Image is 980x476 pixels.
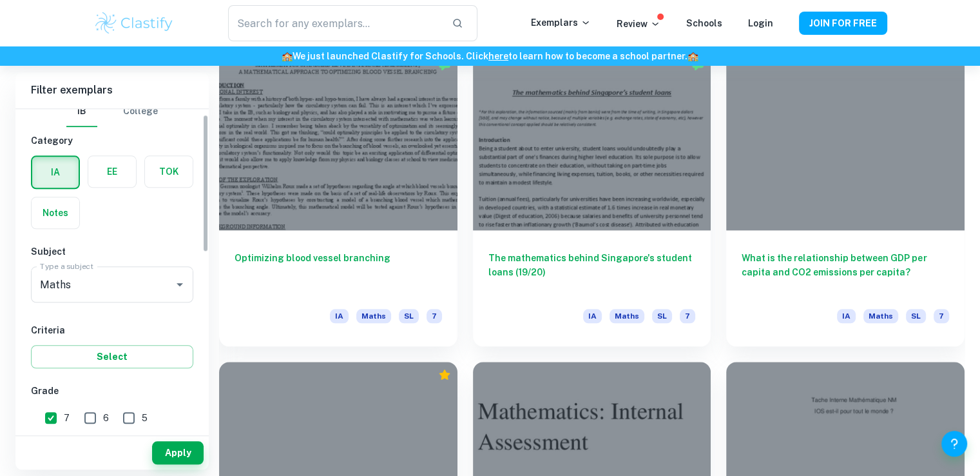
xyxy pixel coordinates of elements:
button: EE [88,156,136,187]
img: Clastify logo [93,10,175,36]
a: Schools [686,18,722,28]
span: IA [837,309,856,323]
span: 🏫 [282,51,293,61]
span: SL [906,309,926,323]
button: College [123,96,158,127]
div: Premium [438,368,451,381]
span: SL [652,309,672,323]
button: Notes [32,197,79,228]
h6: Category [31,134,193,148]
span: IA [330,309,349,323]
a: Login [748,18,773,28]
p: Review [617,17,660,31]
a: What is the relationship between GDP per capita and CO2 emissions per capita?IAMathsSL7 [726,52,965,346]
button: Open [171,275,189,293]
h6: Filter exemplars [15,72,209,108]
button: JOIN FOR FREE [799,12,887,35]
input: Search for any exemplars... [228,5,441,41]
h6: Optimizing blood vessel branching [235,251,442,293]
h6: Criteria [31,323,193,337]
span: Maths [356,309,391,323]
div: Filter type choice [66,96,158,127]
button: IA [32,157,79,188]
span: 7 [934,309,949,323]
span: 6 [103,411,109,425]
h6: The mathematics behind Singapore's student loans (19/20) [488,251,696,293]
h6: We just launched Clastify for Schools. Click to learn how to become a school partner. [3,49,977,63]
h6: Subject [31,244,193,259]
span: 7 [427,309,442,323]
span: IA [583,309,602,323]
span: 🏫 [687,51,698,61]
button: Help and Feedback [941,431,967,457]
a: The mathematics behind Singapore's student loans (19/20)IAMathsSL7 [473,52,711,346]
span: Maths [610,309,644,323]
a: Optimizing blood vessel branchingIAMathsSL7 [219,52,457,346]
span: Maths [863,309,898,323]
label: Type a subject [40,261,93,272]
h6: What is the relationship between GDP per capita and CO2 emissions per capita? [742,251,949,293]
span: 5 [142,411,148,425]
p: Exemplars [531,15,591,30]
button: IB [66,96,97,127]
a: here [488,51,508,61]
h6: Grade [31,384,193,398]
span: 7 [680,309,695,323]
button: Select [31,345,193,368]
span: SL [399,309,419,323]
button: Apply [152,441,204,464]
button: TOK [145,156,193,187]
span: 7 [64,411,70,425]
